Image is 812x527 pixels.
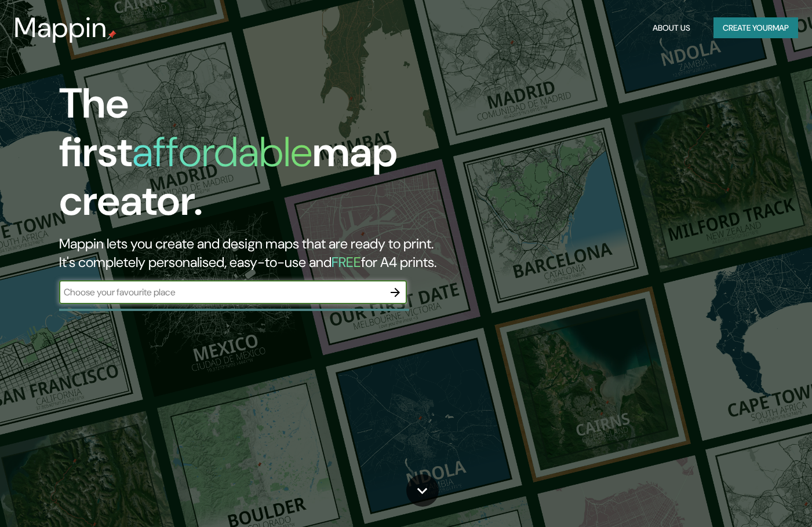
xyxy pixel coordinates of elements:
button: Create yourmap [713,17,798,39]
h1: The first map creator. [59,79,465,235]
input: Choose your favourite place [59,286,384,299]
button: About Us [648,17,695,39]
h5: FREE [332,253,361,271]
img: mappin-pin [107,30,116,39]
h1: affordable [132,125,312,179]
h2: Mappin lets you create and design maps that are ready to print. It's completely personalised, eas... [59,235,465,272]
h3: Mappin [14,12,107,44]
